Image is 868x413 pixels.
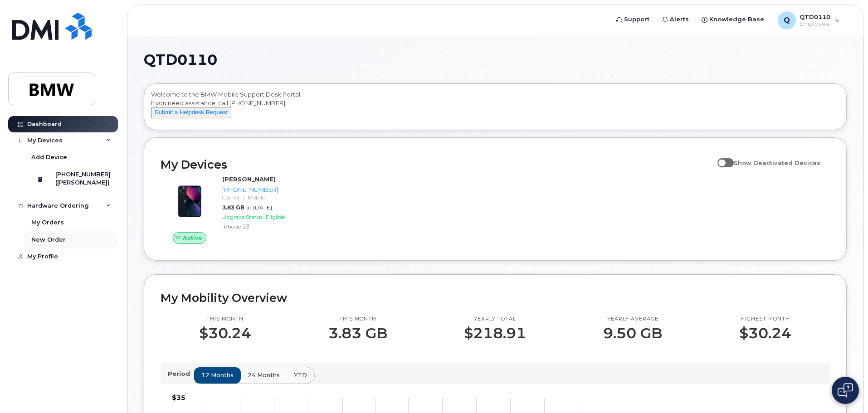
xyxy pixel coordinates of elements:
[266,214,285,220] span: Eligible
[838,383,853,398] img: Open chat
[464,316,526,323] p: Yearly total
[199,325,251,341] p: $30.24
[248,371,280,379] span: 24 months
[222,194,316,201] div: Carrier: T-Mobile
[328,325,387,341] p: 3.83 GB
[222,175,276,183] strong: [PERSON_NAME]
[168,180,211,223] img: image20231002-3703462-1ig824h.jpeg
[151,107,231,118] button: Submit a Helpdesk Request
[199,316,251,323] p: This month
[161,158,713,171] h2: My Devices
[151,90,839,126] div: Welcome to the BMW Mobile Support Desk Portal If you need assistance, call [PHONE_NUMBER].
[144,53,217,67] span: QTD0110
[183,233,202,242] span: Active
[222,223,316,230] div: iPhone 13
[328,316,387,323] p: This month
[151,108,231,116] a: Submit a Helpdesk Request
[246,204,272,211] span: at [DATE]
[734,159,820,166] span: Show Deactivated Devices
[603,325,662,341] p: 9.50 GB
[222,185,316,194] div: [PHONE_NUMBER]
[161,175,320,244] a: Active[PERSON_NAME][PHONE_NUMBER]Carrier: T-Mobile3.83 GBat [DATE]Upgrade Status:EligibleiPhone 13
[739,325,791,341] p: $30.24
[222,214,264,220] span: Upgrade Status:
[161,291,830,305] h2: My Mobility Overview
[603,316,662,323] p: Yearly average
[294,371,307,379] span: YTD
[172,394,185,402] tspan: $35
[168,369,194,378] p: Period
[464,325,526,341] p: $218.91
[222,204,244,211] span: 3.83 GB
[739,316,791,323] p: Highest month
[717,154,725,161] input: Show Deactivated Devices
